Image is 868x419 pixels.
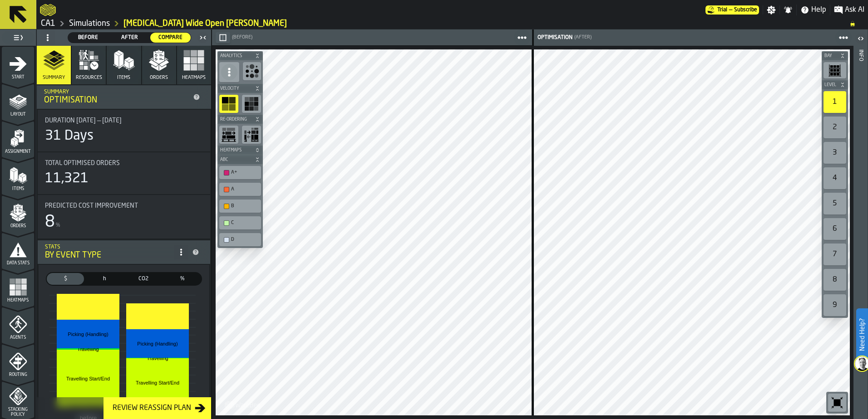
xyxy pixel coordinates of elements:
div: A [231,186,258,192]
button: button- [217,84,263,93]
div: thumb [68,33,108,43]
span: Analytics [218,54,253,58]
span: Summary [43,75,65,81]
svg: show applied reorders heatmap [244,127,259,142]
label: button-switch-multi-Share [163,272,202,286]
div: button-toolbar-undefined [826,392,848,414]
div: 11,321 [45,171,89,187]
span: Velocity [218,86,253,91]
div: button-toolbar-undefined [217,181,263,198]
button: button- [822,51,848,60]
div: 1 [824,91,846,113]
span: Routing [2,372,34,377]
div: 31 Days [45,128,94,144]
label: button-toggle-Notifications [780,5,796,15]
label: button-switch-multi-After [109,32,150,43]
div: button-toolbar-undefined [822,60,848,80]
div: button-toolbar-undefined [822,140,848,166]
div: button-toolbar-undefined [822,267,848,292]
div: stat-Total Optimised Orders [38,152,210,194]
label: button-toggle-Close me [197,32,209,43]
span: $ [49,275,82,283]
span: h [88,275,121,283]
div: button-toolbar-undefined [241,60,263,84]
div: 3 [824,142,846,164]
div: C [231,220,258,226]
li: menu Stacking Policy [2,381,34,418]
span: After [113,34,146,42]
span: Total Optimised Orders [45,160,120,167]
label: button-switch-multi-Before [68,32,109,43]
div: button-toolbar-undefined [240,93,263,115]
div: Stats [45,244,174,250]
div: button-toolbar-undefined [822,216,848,242]
span: Items [2,186,34,191]
div: thumb [47,273,84,285]
label: button-toggle-Settings [763,5,779,15]
a: link-to-/wh/i/76e2a128-1b54-4d66-80d4-05ae4c277723 [69,19,110,29]
svg: show triggered reorders heatmap [222,127,236,142]
button: button-Review Reassign Plan [104,397,211,419]
button: button- [217,115,263,124]
div: stat-Predicted Cost Improvement [38,195,210,239]
span: % [166,275,199,283]
div: B [221,201,259,211]
div: button-toolbar-undefined [217,124,240,146]
div: button-toolbar-undefined [822,115,848,140]
button: button- [822,80,848,89]
span: Before [72,34,105,42]
span: ABC [218,157,253,162]
div: button-toolbar-undefined [822,191,848,216]
span: Heatmaps [182,75,206,81]
span: Heatmaps [2,298,34,303]
div: thumb [164,273,201,285]
span: Layout [2,112,34,117]
span: Data Stats [2,261,34,266]
div: 8 [45,213,55,231]
a: link-to-/wh/i/76e2a128-1b54-4d66-80d4-05ae4c277723/simulations/c413ca07-8b92-47cf-883f-9057e38e1966 [123,19,287,29]
div: button-toolbar-undefined [217,164,263,181]
div: 7 [824,244,846,265]
div: 5 [824,193,846,214]
div: button-toolbar-undefined [240,124,263,146]
label: button-toggle-Help [797,5,830,15]
li: menu Layout [2,84,34,120]
div: Optimisation [536,34,572,41]
span: Duration [DATE] — [DATE] [45,117,122,124]
span: Compare [154,34,187,42]
div: Title [45,202,203,209]
div: 4 [824,167,846,189]
span: (Before) [232,34,252,40]
div: A+ [231,170,258,175]
li: menu Heatmaps [2,270,34,306]
a: logo-header [40,2,56,18]
div: button-toolbar-undefined [822,166,848,191]
div: By event type [45,250,174,260]
span: Stacking Policy [2,407,34,417]
div: button-toolbar-undefined [822,292,848,318]
div: thumb [109,33,150,43]
label: button-switch-multi-Time [85,272,124,286]
li: menu Orders [2,195,34,232]
span: (After) [574,34,592,40]
span: Resources [76,75,102,81]
div: button-toolbar-undefined [217,214,263,231]
button: button- [217,51,263,60]
div: 9 [824,294,846,316]
div: button-toolbar-undefined [217,198,263,214]
div: button-toolbar-undefined [822,89,848,115]
div: 6 [824,218,846,240]
li: menu Routing [2,344,34,380]
div: Title [45,117,203,124]
span: Heatmaps [218,148,253,153]
div: B [231,203,258,209]
div: Info [858,48,864,417]
div: button-toolbar-undefined [217,93,240,115]
span: Predicted Cost Improvement [45,202,138,209]
button: button- [217,155,263,164]
svg: Reset zoom and position [830,395,844,410]
label: Need Help? [857,309,867,360]
span: Start [2,75,34,80]
span: CO2 [127,275,160,283]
